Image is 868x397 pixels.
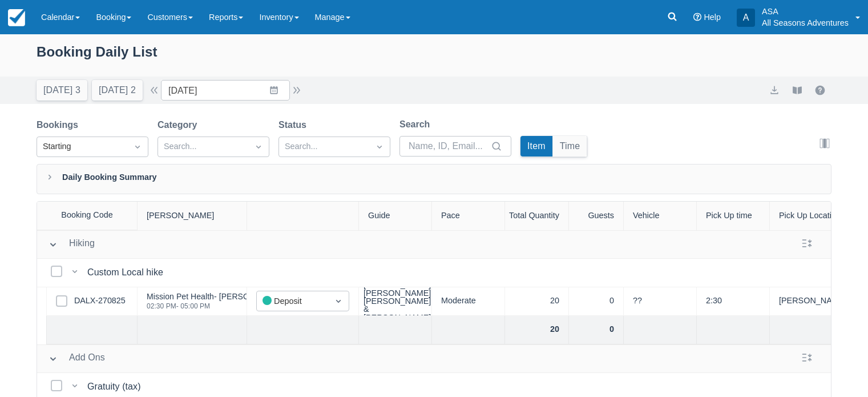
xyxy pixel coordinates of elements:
button: [DATE] 3 [37,80,87,101]
span: Dropdown icon [253,141,264,153]
div: A [737,9,755,27]
button: Item [520,136,552,157]
div: Pick Up time [697,202,770,230]
div: 02:30 PM - 05:00 PM [147,303,285,310]
img: checkfront-main-nav-mini-logo.png [8,9,25,26]
div: 0 [569,287,624,316]
div: Mission Pet Health- [PERSON_NAME] [147,292,285,300]
div: Gratuity (tax) [87,380,146,394]
p: All Seasons Adventures [762,17,849,29]
div: Deposit [263,295,322,308]
label: Status [278,118,311,132]
p: ASA [762,6,849,17]
div: Pick Up Location [770,202,843,230]
div: 20 [505,287,569,316]
span: Dropdown icon [132,141,143,153]
span: Help [704,13,721,22]
div: Booking Daily List [37,41,831,74]
div: [PERSON_NAME], [PERSON_NAME], [PERSON_NAME], & [PERSON_NAME] [364,280,433,322]
div: 20 [505,316,569,344]
div: 2:30 [697,287,770,316]
div: Pace [432,202,505,230]
label: Category [158,118,201,132]
div: Booking Code [37,202,138,230]
i: Help [693,13,701,21]
div: Vehicle [624,202,697,230]
div: 0 [569,316,624,344]
div: Starting [43,141,122,153]
button: Time [553,136,587,157]
div: Daily Booking Summary [37,164,831,194]
label: Bookings [37,118,83,132]
input: Name, ID, Email... [409,136,488,157]
button: Add Ons [44,348,110,369]
button: export [768,83,781,97]
div: [PERSON_NAME] [138,202,247,230]
div: Total Quantity [505,202,569,230]
a: DALX-270825 [74,295,126,307]
button: [DATE] 2 [92,80,143,101]
div: Guests [569,202,624,230]
label: Search [399,118,434,131]
div: Moderate [432,287,505,316]
div: Guide [359,202,432,230]
span: Dropdown icon [374,141,385,153]
input: Date [161,80,290,101]
div: Custom Local hike [87,266,168,279]
button: Hiking [44,234,99,255]
div: [PERSON_NAME] Lodge [770,287,843,316]
span: Dropdown icon [333,295,344,307]
div: ?? [624,287,697,316]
